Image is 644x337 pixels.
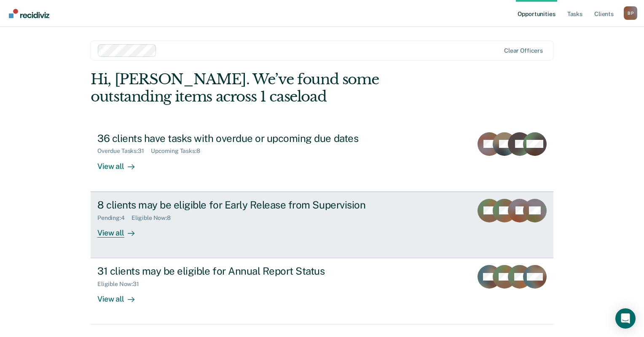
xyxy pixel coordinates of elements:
div: Eligible Now : 31 [97,281,146,288]
div: Overdue Tasks : 31 [97,147,151,155]
div: 8 clients may be eligible for Early Release from Supervision [97,199,393,211]
div: 36 clients have tasks with overdue or upcoming due dates [97,132,393,144]
a: 31 clients may be eligible for Annual Report StatusEligible Now:31View all [91,258,553,324]
div: Pending : 4 [97,214,131,222]
div: B P [624,6,637,20]
img: Recidiviz [9,9,49,18]
div: View all [97,221,145,238]
div: Hi, [PERSON_NAME]. We’ve found some outstanding items across 1 caseload [91,71,461,105]
div: View all [97,155,145,171]
div: Eligible Now : 8 [131,214,177,222]
div: Clear officers [504,47,543,54]
div: Upcoming Tasks : 8 [151,147,207,155]
a: 8 clients may be eligible for Early Release from SupervisionPending:4Eligible Now:8View all [91,192,553,258]
a: 36 clients have tasks with overdue or upcoming due datesOverdue Tasks:31Upcoming Tasks:8View all [91,126,553,192]
div: 31 clients may be eligible for Annual Report Status [97,265,393,277]
button: Profile dropdown button [624,6,637,20]
div: Open Intercom Messenger [615,308,636,329]
div: View all [97,288,145,304]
